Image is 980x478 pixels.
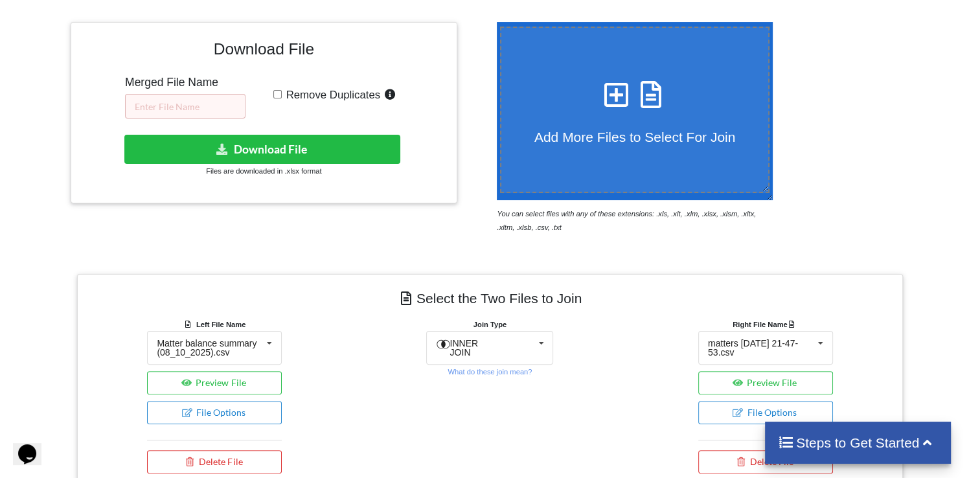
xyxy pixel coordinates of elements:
[698,401,833,424] button: File Options
[698,450,833,473] button: Delete File
[698,371,833,394] button: Preview File
[534,130,735,144] span: Add More Files to Select For Join
[778,435,938,451] h4: Steps to Get Started
[147,401,282,424] button: File Options
[448,368,532,376] small: What do these join mean?
[87,284,894,313] h4: Select the Two Files to Join
[708,339,813,357] div: matters [DATE] 21-47-53.csv
[497,210,756,231] i: You can select files with any of these extensions: .xls, .xlt, .xlm, .xlsx, .xlsm, .xltx, .xltm, ...
[147,450,282,473] button: Delete File
[450,338,479,358] span: INNER JOIN
[80,32,448,71] h3: Download File
[125,76,245,89] h5: Merged File Name
[125,94,245,119] input: Enter File Name
[196,321,245,328] b: Left File Name
[282,89,381,101] span: Remove Duplicates
[124,135,400,164] button: Download File
[733,321,798,328] b: Right File Name
[473,321,507,328] b: Join Type
[157,339,262,357] div: Matter balance summary (08_10_2025).csv
[147,371,282,394] button: Preview File
[206,167,321,175] small: Files are downloaded in .xlsx format
[13,426,54,465] iframe: chat widget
